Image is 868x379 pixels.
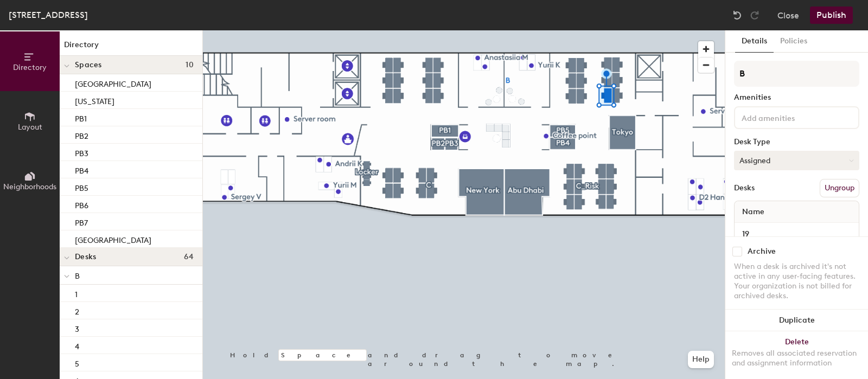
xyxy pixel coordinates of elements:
span: 64 [184,253,194,261]
div: [STREET_ADDRESS] [9,8,88,22]
div: Desks [734,184,755,192]
p: 5 [75,356,79,369]
div: Removes all associated reservation and assignment information [732,349,861,368]
span: Name [737,202,770,222]
button: Assigned [734,151,859,170]
button: Close [777,7,799,24]
span: 10 [186,61,194,69]
div: Archive [748,247,776,256]
div: When a desk is archived it's not active in any user-facing features. Your organization is not bil... [734,262,859,301]
p: 1 [75,287,78,299]
span: B [75,272,80,281]
span: Directory [13,63,47,72]
p: PB2 [75,129,88,141]
button: Ungroup [820,179,859,197]
span: Neighborhoods [3,182,56,191]
input: Add amenities [739,111,837,124]
div: Desk Type [734,138,859,146]
button: Policies [774,30,814,53]
button: DeleteRemoves all associated reservation and assignment information [725,331,868,379]
img: Redo [749,10,760,21]
input: Unnamed desk [737,226,857,241]
button: Duplicate [725,310,868,331]
span: Spaces [75,61,102,69]
button: Help [688,351,714,368]
p: PB5 [75,181,88,193]
p: 4 [75,339,79,351]
div: Amenities [734,93,859,102]
button: Details [735,30,774,53]
p: [US_STATE] [75,94,114,106]
p: PB7 [75,215,88,228]
p: PB1 [75,111,87,124]
h1: Directory [60,39,202,56]
span: Desks [75,253,96,261]
p: PB3 [75,146,88,158]
p: [GEOGRAPHIC_DATA] [75,76,151,89]
p: [GEOGRAPHIC_DATA] [75,233,151,245]
p: PB4 [75,163,88,176]
p: PB6 [75,198,88,210]
p: 3 [75,322,79,334]
p: 2 [75,304,79,317]
img: Undo [732,10,743,21]
span: Layout [18,123,42,132]
button: Publish [810,7,853,24]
